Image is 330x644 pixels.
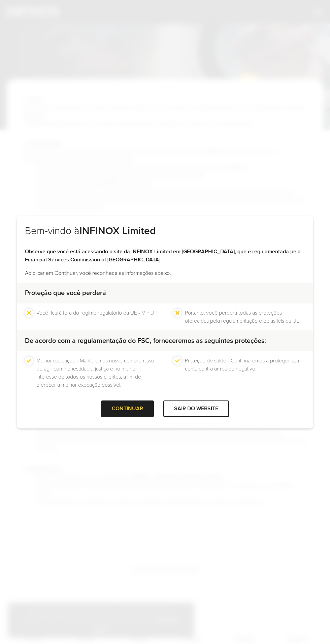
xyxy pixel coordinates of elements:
strong: De acordo com a regulamentação do FSC, forneceremos as seguintes proteções: [25,337,266,345]
p: Ao clicar em Continuar, você reconhece as informações abaixo. [25,269,305,277]
li: Melhor execução - Manteremos nosso compromisso de agir com honestidade, justiça e no melhor inter... [36,357,157,389]
h2: Bem-vindo à [25,225,305,248]
strong: Proteção que você perderá [25,289,106,297]
strong: INFINOX Limited [79,225,156,237]
div: CONTINUAR [101,400,154,417]
strong: Observe que você está acessando o site da INFINOX Limited em [GEOGRAPHIC_DATA], que é regulamenta... [25,248,301,263]
li: Você ficará fora do regime regulatório da UE - MiFID II. [36,309,157,325]
li: Portanto, você perderá todas as proteções oferecidas pela regulamentação e pelas leis da UE. [185,309,305,325]
div: SAIR DO WEBSITE [163,400,229,417]
li: Proteção de saldo - Continuaremos a proteger sua conta contra um saldo negativo. [185,357,305,389]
